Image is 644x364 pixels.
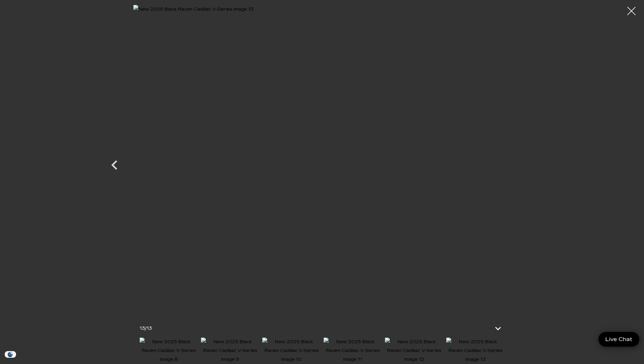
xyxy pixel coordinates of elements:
[262,338,320,364] img: New 2025 Black Raven Cadillac V-Series image 10
[140,324,152,333] div: /
[3,351,18,358] section: Click to Open Cookie Consent Modal
[324,338,382,364] img: New 2025 Black Raven Cadillac V-Series image 11
[140,326,145,331] span: 13
[147,326,152,331] span: 13
[105,152,124,181] div: Previous
[3,351,18,358] img: Opt-Out Icon
[133,5,511,314] img: New 2025 Black Raven Cadillac V-Series image 13
[140,338,198,364] img: New 2025 Black Raven Cadillac V-Series image 8
[602,336,636,343] span: Live Chat
[201,338,259,364] img: New 2025 Black Raven Cadillac V-Series image 9
[598,332,639,347] a: Live Chat
[385,338,443,364] img: New 2025 Black Raven Cadillac V-Series image 12
[446,338,504,364] img: New 2025 Black Raven Cadillac V-Series image 13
